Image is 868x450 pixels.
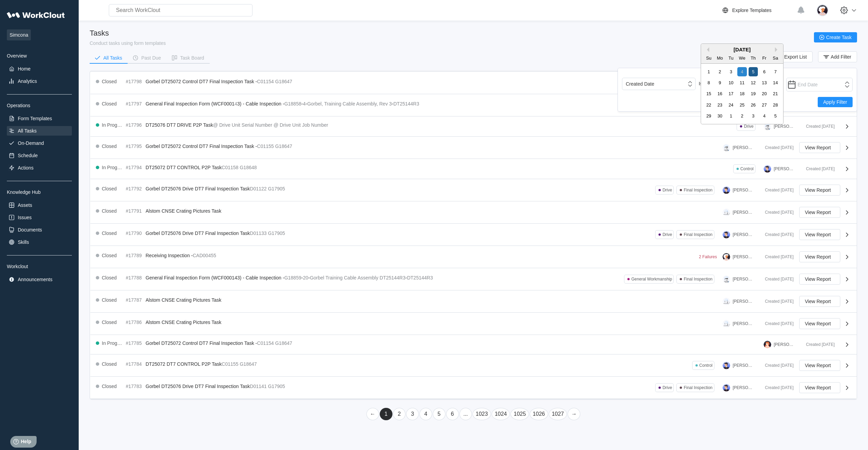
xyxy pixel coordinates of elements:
[126,165,143,170] div: #17794
[733,321,754,326] div: [PERSON_NAME]
[102,361,117,367] div: Closed
[102,320,117,325] div: Closed
[726,111,736,121] div: Choose Tuesday, July 1st, 2025
[180,55,204,60] div: Task Board
[723,362,730,369] img: user-5.png
[715,78,725,87] div: Choose Monday, June 9th, 2025
[102,275,117,280] div: Closed
[7,275,72,284] a: Announcements
[7,264,72,269] div: Workclout
[7,64,72,74] a: Home
[90,377,857,399] a: Closed#17783Gorbel DT25076 Drive DT7 Final Inspection TaskD01141G17905DriveFinal Inspection[PERSO...
[250,384,267,389] mark: D01141
[90,94,857,116] a: Closed#17797General Final Inspection Form (WCF000143) - Cable Inspection -G18858-4-Gorbel, Traini...
[126,79,143,84] div: #17798
[723,298,730,305] img: clout-09.png
[723,144,730,151] img: clout-01.png
[662,232,672,237] div: Drive
[749,111,758,121] div: Choose Thursday, July 3rd, 2025
[784,54,807,59] span: Export List
[102,340,123,346] div: In Progress
[18,140,44,146] div: On-Demand
[126,186,143,191] div: #17792
[805,363,831,368] span: View Report
[126,297,143,303] div: #17787
[237,101,284,107] span: 3) - Cable Inspection -
[760,321,794,326] div: Created [DATE]
[307,101,392,107] mark: Gorbel, Training Cable Assembly, Rev 3
[18,215,31,220] div: Issues
[738,67,747,76] div: Not available Wednesday, June 4th, 2025
[738,111,747,121] div: Choose Wednesday, July 2nd, 2025
[222,165,238,170] mark: C01158
[146,384,250,389] span: Gorbel DT25076 Drive DT7 Final Inspection Task
[760,53,769,63] div: Fr
[146,122,213,128] span: DT25076 DT7 DRIVE P2P Task
[126,275,143,280] div: #17788
[7,76,72,86] a: Analytics
[308,275,310,280] span: -
[801,124,835,129] div: Created [DATE]
[7,29,31,40] span: Simcona
[760,210,794,215] div: Created [DATE]
[257,79,274,84] mark: C01154
[805,232,831,237] span: View Report
[799,274,840,285] button: View Report
[733,145,754,150] div: [PERSON_NAME]
[831,54,851,59] span: Add Filter
[90,354,857,377] a: Closed#17784DT25072 DT7 CONTROL P2P TaskC01155G18647Control[PERSON_NAME]Created [DATE]View Report
[726,89,736,98] div: Choose Tuesday, June 17th, 2025
[715,53,725,63] div: Mo
[626,81,654,87] div: Created Date
[301,101,303,107] span: -
[701,47,783,52] div: [DATE]
[814,32,857,42] button: Create Task
[684,232,712,237] div: Final Inspection
[433,408,445,420] a: Page 5
[778,51,813,62] button: Export List
[146,186,250,191] span: Gorbel DT25076 Drive DT7 Final Inspection Task
[268,230,285,236] mark: G17905
[275,340,292,346] mark: G18647
[760,145,794,150] div: Created [DATE]
[275,143,292,149] mark: G18647
[146,165,222,170] span: DT25072 DT7 CONTROL P2P Task
[18,165,34,171] div: Actions
[146,230,250,236] span: Gorbel DT25076 Drive DT7 Final Inspection Task
[7,237,72,247] a: Skills
[723,320,730,327] img: clout-09.png
[146,320,221,325] span: Alstom CNSE Crating Pictures Task
[760,299,794,304] div: Created [DATE]
[275,79,292,84] mark: G18647
[723,275,730,283] img: clout-01.png
[805,299,831,304] span: View Report
[18,78,37,84] div: Analytics
[18,66,30,72] div: Home
[102,122,123,128] div: In Progress
[738,78,747,87] div: Choose Wednesday, June 11th, 2025
[733,210,754,215] div: [PERSON_NAME]
[193,253,216,258] mark: CAD00455
[726,53,736,63] div: Tu
[146,340,257,346] span: Gorbel DT25072 Control DT7 Final Inspection Task -
[799,360,840,371] button: View Report
[18,202,32,208] div: Assets
[7,151,72,160] a: Schedule
[733,363,754,368] div: [PERSON_NAME]
[704,67,713,76] div: Choose Sunday, June 1st, 2025
[167,53,210,63] button: Task Board
[301,275,303,280] span: -
[704,78,713,87] div: Choose Sunday, June 8th, 2025
[90,72,857,94] a: Closed#17798Gorbel DT25072 Control DT7 Final Inspection Task -C01154G18647[PERSON_NAME]Created [D...
[704,89,713,98] div: Choose Sunday, June 15th, 2025
[801,166,835,171] div: Created [DATE]
[760,232,794,237] div: Created [DATE]
[146,275,284,280] span: General Final Inspection Form (WCF000143) - Cable Inspection -
[213,122,272,128] mark: @ Drive Unit Serial Number
[740,166,754,171] div: Control
[234,101,237,107] mark: 4
[90,179,857,201] a: Closed#17792Gorbel DT25076 Drive DT7 Final Inspection TaskD01122G17905DriveFinal Inspection[PERSO...
[126,143,143,149] div: #17795
[530,408,548,420] a: Page 1026
[310,275,405,280] mark: Gorbel Training Cable Assembly DT25144R3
